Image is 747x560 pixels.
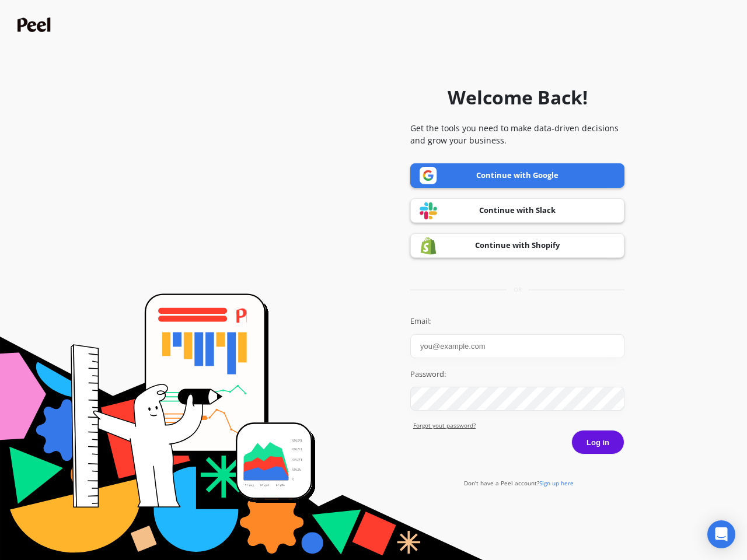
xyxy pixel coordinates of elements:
[410,285,624,294] div: or
[410,334,624,358] input: you@example.com
[448,83,588,111] h1: Welcome Back!
[571,430,624,454] button: Log in
[420,167,437,184] img: Google logo
[539,479,574,487] span: Sign up here
[410,369,624,380] label: Password:
[410,122,624,146] p: Get the tools you need to make data-driven decisions and grow your business.
[410,198,624,223] a: Continue with Slack
[464,479,574,487] a: Don't have a Peel account?Sign up here
[18,17,54,32] img: Peel
[410,233,624,258] a: Continue with Shopify
[420,202,437,220] img: Slack logo
[420,237,437,255] img: Shopify logo
[410,163,624,188] a: Continue with Google
[707,520,735,548] div: Open Intercom Messenger
[410,316,624,327] label: Email:
[413,421,624,430] a: Forgot yout password?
